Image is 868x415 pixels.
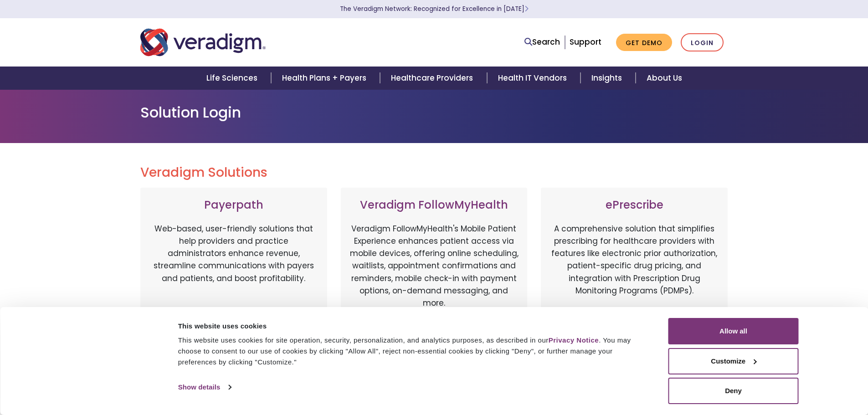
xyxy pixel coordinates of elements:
[524,5,529,13] span: Learn More
[340,5,529,13] a: The Veradigm Network: Recognized for Excellence in [DATE]Learn More
[380,67,487,90] a: Healthcare Providers
[681,33,724,52] a: Login
[140,27,266,57] img: Veradigm logo
[350,223,519,309] p: Veradigm FollowMyHealth's Mobile Patient Experience enhances patient access via mobile devices, o...
[524,36,560,48] a: Search
[636,67,693,90] a: About Us
[149,223,318,318] p: Web-based, user-friendly solutions that help providers and practice administrators enhance revenu...
[549,336,599,344] a: Privacy Notice
[668,348,799,374] button: Customize
[616,34,672,51] a: Get Demo
[570,36,601,47] a: Support
[178,321,648,332] div: This website uses cookies
[140,165,728,180] h2: Veradigm Solutions
[195,67,271,90] a: Life Sciences
[350,199,519,212] h3: Veradigm FollowMyHealth
[668,378,799,404] button: Deny
[550,223,719,318] p: A comprehensive solution that simplifies prescribing for healthcare providers with features like ...
[178,335,648,368] div: This website uses cookies for site operation, security, personalization, and analytics purposes, ...
[149,199,318,212] h3: Payerpath
[140,104,728,121] h1: Solution Login
[550,199,719,212] h3: ePrescribe
[580,67,636,90] a: Insights
[668,318,799,344] button: Allow all
[178,380,231,394] a: Show details
[487,67,580,90] a: Health IT Vendors
[271,67,380,90] a: Health Plans + Payers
